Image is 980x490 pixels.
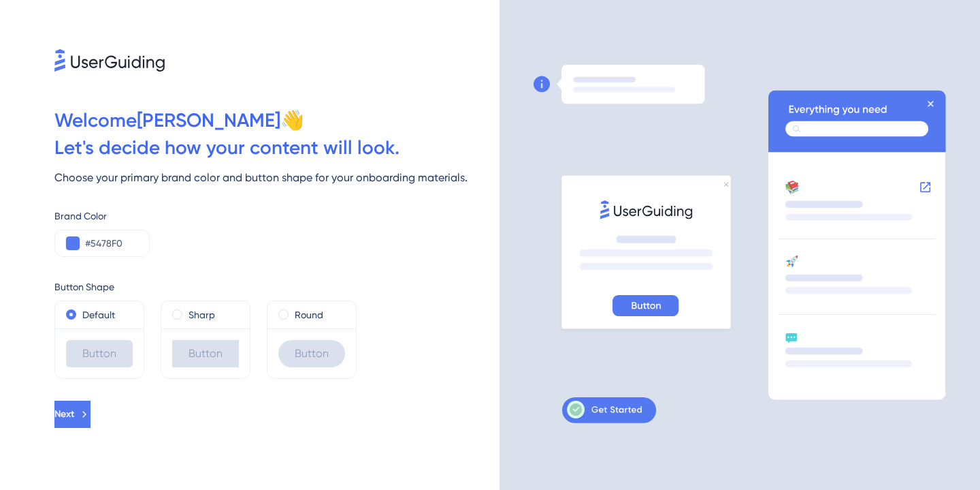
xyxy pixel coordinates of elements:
[54,170,500,186] div: Choose your primary brand color and button shape for your onboarding materials.
[66,340,133,367] div: Button
[54,406,74,423] span: Next
[54,279,500,295] div: Button Shape
[54,134,500,162] div: Let ' s decide how your content will look.
[82,307,115,323] label: Default
[295,307,323,323] label: Round
[189,307,215,323] label: Sharp
[54,208,500,224] div: Brand Color
[54,401,91,428] button: Next
[278,340,345,367] div: Button
[172,340,239,367] div: Button
[54,107,500,134] div: Welcome [PERSON_NAME] 👋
